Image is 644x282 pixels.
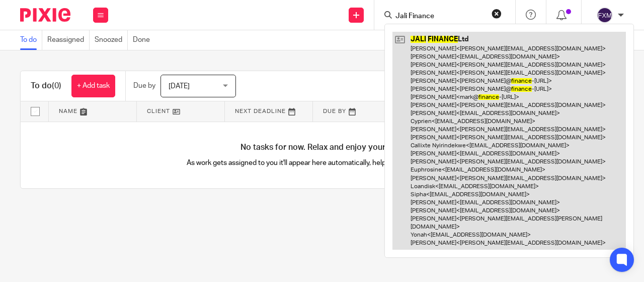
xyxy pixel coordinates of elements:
input: Search [394,12,485,21]
p: Due by [133,81,155,91]
a: Done [133,30,155,50]
span: [DATE] [169,83,190,90]
img: Pixie [20,8,70,22]
h4: No tasks for now. Relax and enjoy your day! [21,142,623,153]
a: To do [20,30,42,50]
a: + Add task [71,75,115,97]
button: Clear [492,9,502,19]
p: As work gets assigned to you it'll appear here automatically, helping you stay organised. [172,158,473,168]
h1: To do [31,81,61,91]
img: svg%3E [597,7,613,23]
a: Reassigned [47,30,90,50]
span: (0) [52,82,61,90]
a: Snoozed [95,30,128,50]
